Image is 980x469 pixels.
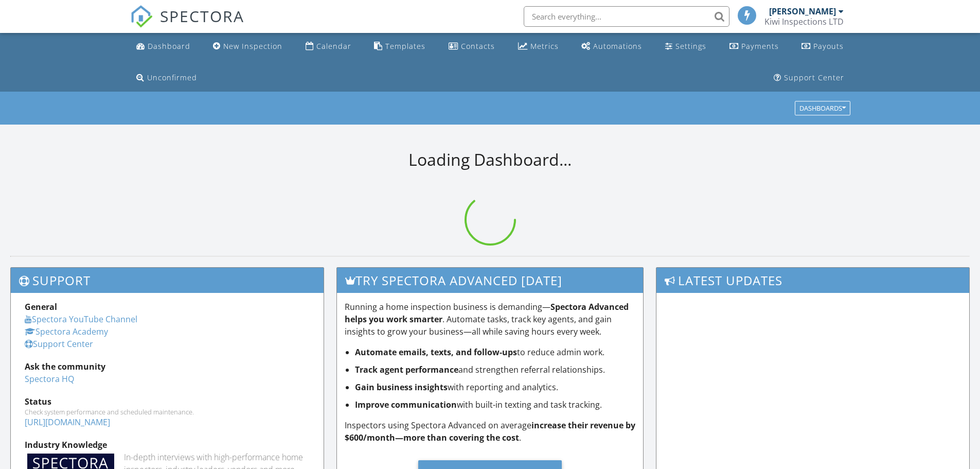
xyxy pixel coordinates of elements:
[784,73,844,82] div: Support Center
[25,395,310,408] div: Status
[355,399,457,410] strong: Improve communication
[25,326,108,337] a: Spectora Academy
[741,41,779,51] div: Payments
[725,37,783,56] a: Payments
[444,37,499,56] a: Contacts
[147,73,197,82] div: Unconfirmed
[813,41,844,51] div: Payouts
[385,41,425,51] div: Templates
[316,41,351,51] div: Calendar
[25,408,310,416] div: Check system performance and scheduled maintenance.
[355,346,636,358] li: to reduce admin work.
[355,363,636,376] li: and strengthen referral relationships.
[345,420,635,443] strong: increase their revenue by $600/month—more than covering the cost
[11,268,324,293] h3: Support
[593,41,642,51] div: Automations
[661,37,710,56] a: Settings
[301,37,355,56] a: Calendar
[795,101,850,116] button: Dashboards
[148,41,190,51] div: Dashboard
[524,6,729,27] input: Search everything...
[355,381,636,393] li: with reporting and analytics.
[130,14,244,36] a: SPECTORA
[25,301,57,312] strong: General
[769,6,836,16] div: [PERSON_NAME]
[370,37,430,56] a: Templates
[355,364,458,375] strong: Track agent performance
[514,37,563,56] a: Metrics
[799,105,846,112] div: Dashboards
[656,268,969,293] h3: Latest Updates
[25,373,74,385] a: Spectora HQ
[132,68,201,88] a: Unconfirmed
[345,301,636,338] p: Running a home inspection business is demanding— . Automate tasks, track key agents, and gain ins...
[577,37,646,56] a: Automations (Basic)
[25,439,310,451] div: Industry Knowledge
[160,5,244,27] span: SPECTORA
[675,41,706,51] div: Settings
[345,419,636,444] p: Inspectors using Spectora Advanced on average .
[25,416,110,428] a: [URL][DOMAIN_NAME]
[355,398,636,411] li: with built-in texting and task tracking.
[337,268,644,293] h3: Try spectora advanced [DATE]
[355,381,448,393] strong: Gain business insights
[130,5,153,28] img: The Best Home Inspection Software - Spectora
[25,314,137,325] a: Spectora YouTube Channel
[132,37,194,56] a: Dashboard
[355,346,517,358] strong: Automate emails, texts, and follow-ups
[461,41,495,51] div: Contacts
[764,16,844,27] div: Kiwi Inspections LTD
[345,301,629,325] strong: Spectora Advanced helps you work smarter
[25,360,310,373] div: Ask the community
[530,41,559,51] div: Metrics
[797,37,848,56] a: Payouts
[209,37,287,56] a: New Inspection
[770,68,848,88] a: Support Center
[223,41,282,51] div: New Inspection
[25,338,93,350] a: Support Center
